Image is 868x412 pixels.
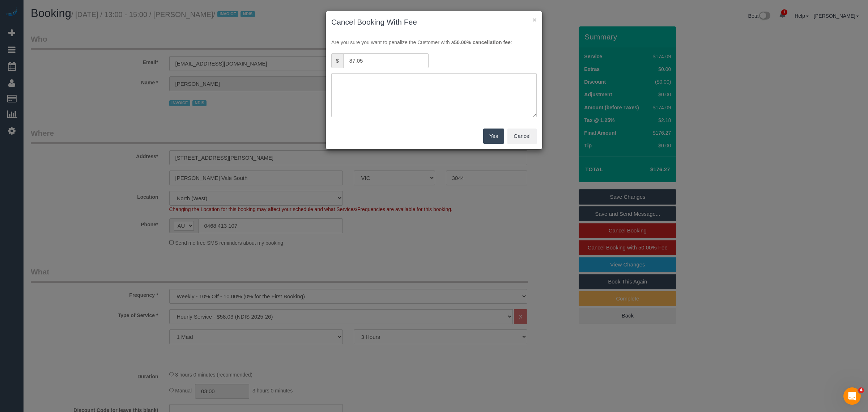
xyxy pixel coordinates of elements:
button: Cancel [507,129,537,144]
span: 4 [858,387,864,393]
button: Yes [483,129,504,144]
button: × [532,16,537,24]
iframe: Intercom live chat [843,387,861,405]
h3: Cancel Booking With Fee [331,17,537,28]
p: Are you sure you want to penalize the Customer with a : [331,39,537,46]
span: $ [331,53,343,68]
strong: 50.00% cancellation fee [454,39,510,45]
sui-modal: Cancel Booking With Fee [326,11,542,149]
